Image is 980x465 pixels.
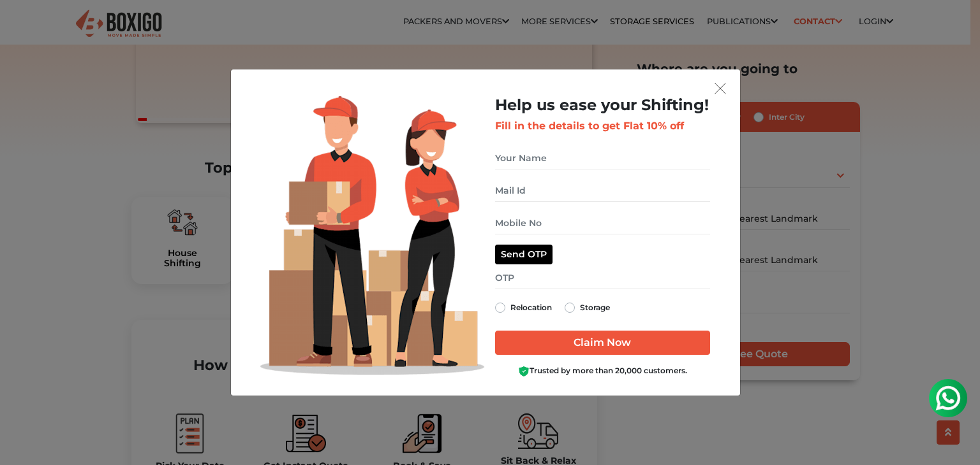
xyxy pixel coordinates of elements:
[13,13,38,38] img: whatsapp-icon.svg
[715,83,726,94] img: exit
[510,300,552,315] label: Relocation
[495,180,710,202] input: Mail Id
[495,147,710,169] input: Your Name
[495,96,710,115] h2: Help us ease your Shifting!
[495,331,710,355] input: Claim Now
[495,212,710,234] input: Mobile No
[260,96,485,375] img: Lead Welcome Image
[518,366,530,377] img: Boxigo Customer Shield
[495,120,710,132] h3: Fill in the details to get Flat 10% off
[495,245,553,264] button: Send OTP
[495,267,710,289] input: OTP
[580,300,610,315] label: Storage
[495,365,710,377] div: Trusted by more than 20,000 customers.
